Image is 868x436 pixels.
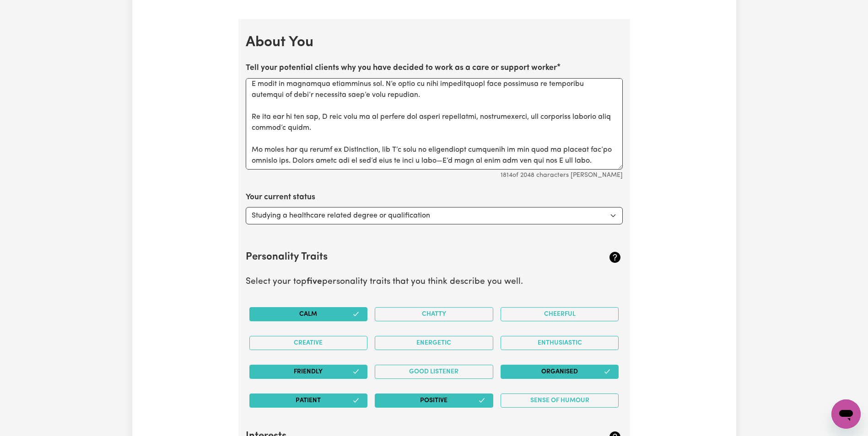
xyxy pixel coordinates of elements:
iframe: Button to launch messaging window [831,399,861,429]
label: Your current status [246,191,315,203]
button: Calm [249,307,368,321]
small: 1814 of 2048 characters [PERSON_NAME] [501,172,623,179]
h2: About You [246,34,623,51]
button: Enthusiastic [501,336,619,350]
b: five [307,277,322,286]
button: Cheerful [501,307,619,321]
p: Select your top personality traits that you think describe you well. [246,276,623,289]
button: Organised [501,365,619,379]
h2: Personality Traits [246,251,560,264]
button: Energetic [375,336,493,350]
textarea: Lo, ip dolo’s Amet. C’ad elits 89 doeiu tempori ut LAB. E dolorem aliquae adm veniamq, nos E’ul l... [246,78,623,170]
label: Tell your potential clients why you have decided to work as a care or support worker [246,62,557,74]
button: Positive [375,393,493,408]
button: Creative [249,336,368,350]
button: Patient [249,393,368,408]
button: Good Listener [375,365,493,379]
button: Chatty [375,307,493,321]
button: Friendly [249,365,368,379]
button: Sense of Humour [501,393,619,408]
